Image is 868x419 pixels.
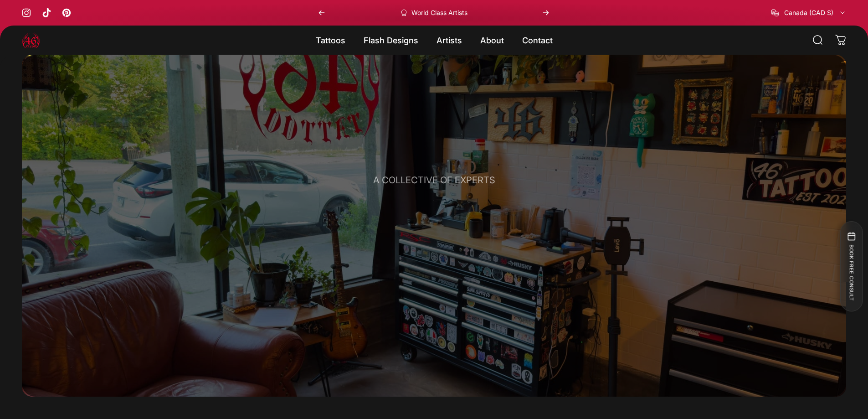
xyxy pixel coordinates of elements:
summary: Tattoos [307,31,354,50]
a: 0 items [831,30,851,50]
summary: Artists [427,31,471,50]
nav: Primary [307,31,562,50]
summary: Flash Designs [354,31,427,50]
summary: About [471,31,513,50]
p: World Class Artists [411,9,467,17]
p: A COLLECTIVE OF EXPERTS [288,173,580,187]
button: BOOK FREE CONSULT [840,221,863,311]
a: Contact [513,31,562,50]
span: Canada (CAD $) [784,9,833,17]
